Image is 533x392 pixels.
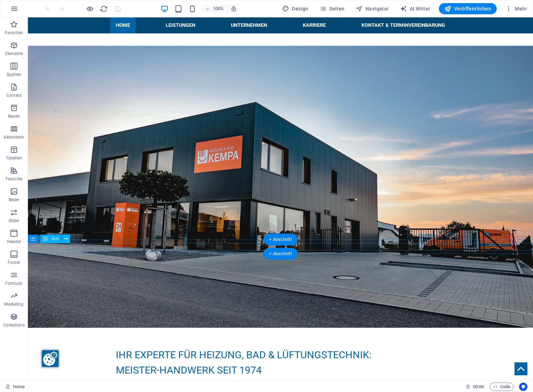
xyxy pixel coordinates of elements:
button: Navigator [353,3,392,14]
span: Code [493,383,510,391]
p: Elemente [5,51,23,56]
p: Marketing [4,301,23,307]
span: Design [282,5,308,12]
p: Features [6,176,22,182]
p: Favoriten [5,30,23,36]
div: Design (Strg+Alt+Y) [279,3,311,14]
i: Bei Größenänderung Zoomstufe automatisch an das gewählte Gerät anpassen. [231,6,237,12]
h6: Session-Zeit [466,383,484,391]
button: AI Writer [397,3,433,14]
span: Mehr [505,5,527,12]
button: Veröffentlichen [439,3,497,14]
span: Veröffentlichen [444,5,491,12]
p: Collections [3,322,24,328]
span: Navigator [356,5,389,12]
span: : [478,384,479,389]
p: Footer [8,260,20,265]
button: Design [279,3,311,14]
button: reload [99,5,108,13]
p: Content [6,93,22,98]
p: Header [7,239,21,244]
button: Mehr [502,3,530,14]
p: Bilder [9,197,20,203]
div: + Abschnitt [263,248,298,260]
span: Text [51,237,59,241]
button: 100% [202,5,227,13]
img: Zustimmung ändern [14,333,31,350]
button: Klicke hier, um den Vorschau-Modus zu verlassen [85,5,94,13]
button: Seiten [317,3,347,14]
i: Seite neu laden [100,5,108,13]
h6: 100% [212,5,224,13]
a: Klick, um Auswahl aufzuheben. Doppelklick öffnet Seitenverwaltung [6,383,25,391]
span: AI Writer [400,5,430,12]
p: Tabellen [6,155,22,161]
span: 00 00 [473,383,484,391]
p: Formular [5,281,23,286]
p: Akkordeon [3,134,24,140]
p: Boxen [8,113,20,119]
p: Slider [9,218,20,224]
button: Usercentrics [519,383,527,391]
button: Code [490,383,513,391]
p: Spalten [7,72,21,77]
div: + Abschnitt [263,234,298,245]
span: Seiten [320,5,345,12]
